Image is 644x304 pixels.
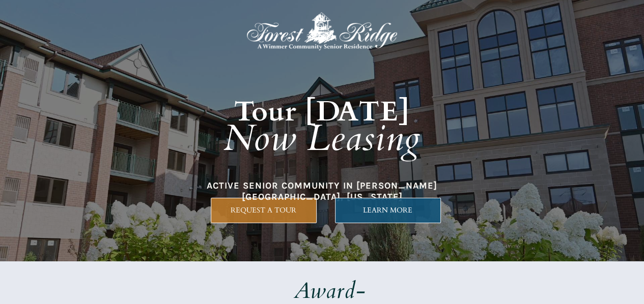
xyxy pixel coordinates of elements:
[335,198,441,223] a: LEARN MORE
[211,206,316,215] span: REQUEST A TOUR
[207,180,437,202] span: ACTIVE SENIOR COMMUNITY IN [PERSON_NAME][GEOGRAPHIC_DATA], [US_STATE]
[223,114,421,163] em: Now Leasing
[211,198,317,223] a: REQUEST A TOUR
[234,93,410,131] strong: Tour [DATE]
[335,206,440,215] span: LEARN MORE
